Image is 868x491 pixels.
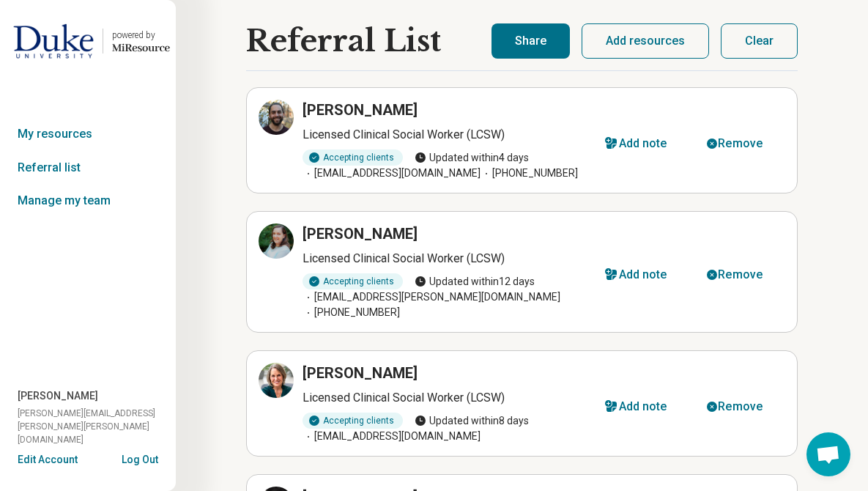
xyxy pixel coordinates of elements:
[619,269,667,281] div: Add note
[415,150,529,166] span: Updated within 4 days
[415,274,535,289] span: Updated within 12 days
[303,289,560,305] span: [EMAIL_ADDRESS][PERSON_NAME][DOMAIN_NAME]
[112,29,170,42] div: powered by
[303,126,587,144] p: Licensed Clinical Social Worker (LCSW)
[18,452,78,468] button: Edit Account
[718,269,763,281] div: Remove
[689,257,785,292] button: Remove
[718,401,763,413] div: Remove
[492,23,570,59] button: Share
[303,273,403,289] div: Accepting clients
[303,305,400,320] span: [PHONE_NUMBER]
[587,257,690,292] button: Add note
[18,407,176,446] span: [PERSON_NAME][EMAIL_ADDRESS][PERSON_NAME][PERSON_NAME][DOMAIN_NAME]
[415,413,529,429] span: Updated within 8 days
[303,224,418,244] h3: [PERSON_NAME]
[303,100,418,120] h3: [PERSON_NAME]
[303,429,481,444] span: [EMAIL_ADDRESS][DOMAIN_NAME]
[587,126,690,161] button: Add note
[619,138,667,149] div: Add note
[13,23,94,59] img: Duke University
[689,389,785,424] button: Remove
[806,432,850,476] div: Open chat
[582,23,709,59] button: Add resources
[721,23,798,59] button: Clear
[303,413,403,429] div: Accepting clients
[303,250,587,267] p: Licensed Clinical Social Worker (LCSW)
[246,24,441,58] h1: Referral List
[718,138,763,149] div: Remove
[122,452,158,464] button: Log Out
[481,166,578,181] span: [PHONE_NUMBER]
[303,149,403,166] div: Accepting clients
[689,126,785,161] button: Remove
[303,166,481,181] span: [EMAIL_ADDRESS][DOMAIN_NAME]
[303,389,587,407] p: Licensed Clinical Social Worker (LCSW)
[18,388,98,404] span: [PERSON_NAME]
[303,363,418,383] h3: [PERSON_NAME]
[6,23,170,59] a: Duke Universitypowered by
[619,401,667,413] div: Add note
[587,389,690,424] button: Add note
